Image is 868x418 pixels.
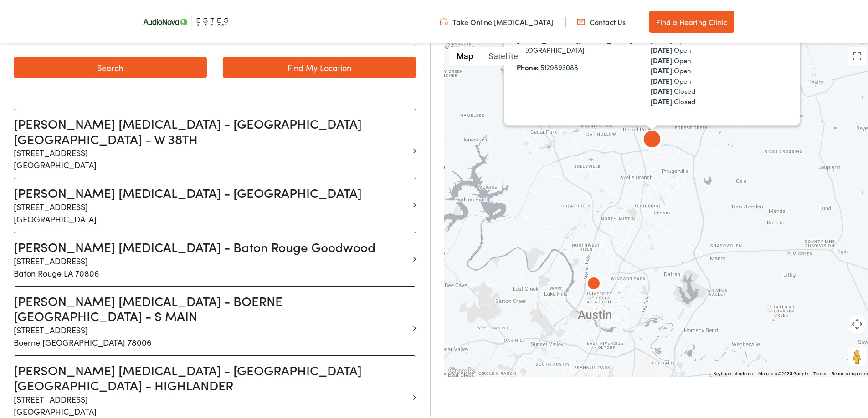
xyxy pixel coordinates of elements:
[14,292,409,347] a: [PERSON_NAME] [MEDICAL_DATA] - BOERNE [GEOGRAPHIC_DATA] - S MAIN [STREET_ADDRESS]Boerne [GEOGRAPH...
[14,145,409,169] p: [STREET_ADDRESS] [GEOGRAPHIC_DATA]
[14,199,409,223] p: [STREET_ADDRESS] [GEOGRAPHIC_DATA]
[577,15,585,25] img: utility icon
[14,237,409,277] a: [PERSON_NAME] [MEDICAL_DATA] - Baton Rouge Goodwood [STREET_ADDRESS]Baton Rouge LA 70806
[14,183,409,199] h3: [PERSON_NAME] [MEDICAL_DATA] - [GEOGRAPHIC_DATA]
[440,15,553,25] a: Take Online [MEDICAL_DATA]
[14,391,409,416] p: [STREET_ADDRESS] [GEOGRAPHIC_DATA]
[14,322,409,347] p: [STREET_ADDRESS] Boerne [GEOGRAPHIC_DATA] 78006
[14,114,409,169] a: [PERSON_NAME] [MEDICAL_DATA] - [GEOGRAPHIC_DATA] [GEOGRAPHIC_DATA] - W 38TH [STREET_ADDRESS][GEOG...
[223,55,416,76] a: Find My Location
[577,15,626,25] a: Contact Us
[649,9,734,31] a: Find a Hearing Clinic
[14,361,409,416] a: [PERSON_NAME] [MEDICAL_DATA] - [GEOGRAPHIC_DATA] [GEOGRAPHIC_DATA] - HIGHLANDER [STREET_ADDRESS][...
[14,55,207,76] button: Search
[14,361,409,391] h3: [PERSON_NAME] [MEDICAL_DATA] - [GEOGRAPHIC_DATA] [GEOGRAPHIC_DATA] - HIGHLANDER
[14,237,409,253] h3: [PERSON_NAME] [MEDICAL_DATA] - Baton Rouge Goodwood
[14,253,409,277] p: [STREET_ADDRESS] Baton Rouge LA 70806
[14,183,409,223] a: [PERSON_NAME] [MEDICAL_DATA] - [GEOGRAPHIC_DATA] [STREET_ADDRESS][GEOGRAPHIC_DATA]
[14,114,409,145] h3: [PERSON_NAME] [MEDICAL_DATA] - [GEOGRAPHIC_DATA] [GEOGRAPHIC_DATA] - W 38TH
[440,15,448,25] img: utility icon
[14,292,409,322] h3: [PERSON_NAME] [MEDICAL_DATA] - BOERNE [GEOGRAPHIC_DATA] - S MAIN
